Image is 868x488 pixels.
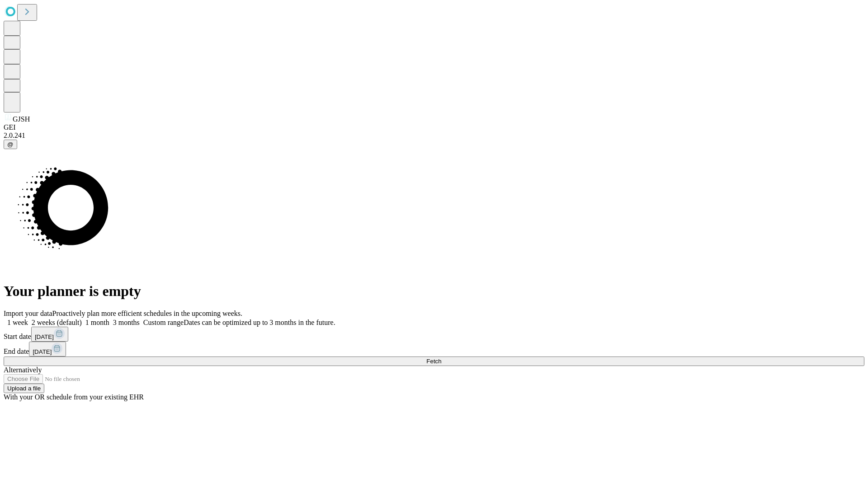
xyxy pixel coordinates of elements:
span: With your OR schedule from your existing EHR [4,393,144,401]
span: [DATE] [35,333,54,340]
span: [DATE] [33,348,52,355]
span: Alternatively [4,366,42,374]
div: End date [4,342,864,357]
div: Start date [4,327,864,342]
span: Proactively plan more efficient schedules in the upcoming weeks. [52,310,242,317]
span: GJSH [13,115,30,123]
span: Import your data [4,310,52,317]
span: Dates can be optimized up to 3 months in the future. [184,319,335,326]
span: Custom range [143,319,184,326]
span: @ [7,141,14,148]
span: 1 month [85,319,109,326]
button: [DATE] [29,342,66,357]
h1: Your planner is empty [4,283,864,300]
button: Upload a file [4,384,44,393]
div: GEI [4,123,864,131]
button: @ [4,140,17,149]
span: 2 weeks (default) [32,319,82,326]
button: [DATE] [31,327,68,342]
div: 2.0.241 [4,131,864,140]
span: 1 week [7,319,28,326]
button: Fetch [4,357,864,366]
span: 3 months [113,319,140,326]
span: Fetch [426,358,441,365]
